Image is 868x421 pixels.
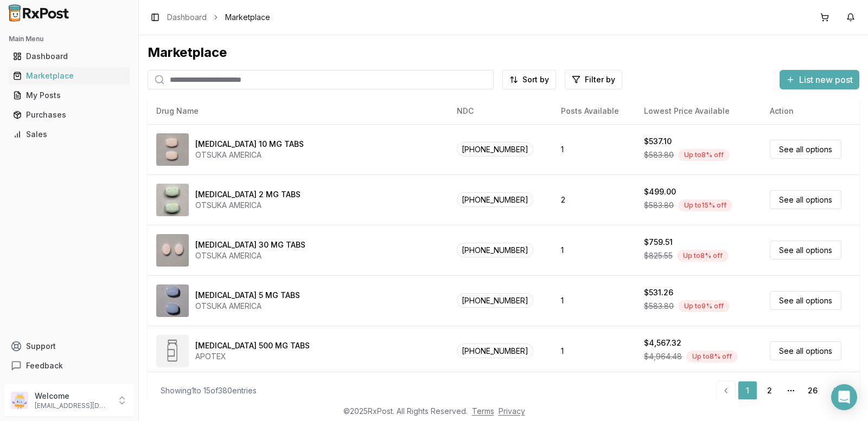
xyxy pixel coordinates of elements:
[552,275,636,326] td: 1
[9,86,130,105] a: My Posts
[502,70,556,89] button: Sort by
[13,90,125,101] div: My Posts
[4,106,134,124] button: Purchases
[13,70,125,81] div: Marketplace
[552,174,636,225] td: 2
[9,35,130,43] h2: Main Menu
[552,225,636,275] td: 1
[13,51,125,62] div: Dashboard
[195,139,304,150] div: [MEDICAL_DATA] 10 MG TABS
[472,406,494,416] a: Terms
[195,200,301,211] div: OTSUKA AMERICA
[167,12,207,23] a: Dashboard
[716,381,846,400] nav: pagination
[195,239,305,250] div: [MEDICAL_DATA] 30 MG TABS
[677,250,729,262] div: Up to 8 % off
[156,184,189,216] img: Abilify 2 MG TABS
[738,381,757,400] a: 1
[678,149,730,161] div: Up to 8 % off
[759,381,779,400] a: 2
[552,98,636,124] th: Posts Available
[644,186,676,197] div: $499.00
[4,4,74,22] img: RxPost Logo
[148,44,859,61] div: Marketplace
[167,12,270,23] nav: breadcrumb
[195,290,300,301] div: [MEDICAL_DATA] 5 MG TABS
[195,150,304,160] div: OTSUKA AMERICA
[148,98,448,124] th: Drug Name
[644,136,672,147] div: $537.10
[825,381,846,400] a: Go to next page
[780,75,859,86] a: List new post
[4,356,134,375] button: Feedback
[678,300,730,312] div: Up to 9 % off
[195,351,310,362] div: APOTEX
[11,392,28,409] img: User avatar
[644,237,673,248] div: $759.51
[161,385,257,396] div: Showing 1 to 15 of 380 entries
[156,335,189,367] img: Abiraterone Acetate 500 MG TABS
[644,351,682,362] span: $4,964.48
[552,124,636,174] td: 1
[9,66,130,86] a: Marketplace
[499,406,525,416] a: Privacy
[565,70,622,89] button: Filter by
[552,326,636,376] td: 1
[585,74,615,85] span: Filter by
[13,129,125,140] div: Sales
[644,200,674,211] span: $583.80
[457,192,533,207] span: [PHONE_NUMBER]
[448,98,552,124] th: NDC
[457,142,533,157] span: [PHONE_NUMBER]
[4,67,134,85] button: Marketplace
[156,284,189,317] img: Abilify 5 MG TABS
[644,301,674,312] span: $583.80
[678,199,732,211] div: Up to 15 % off
[35,401,110,410] p: [EMAIL_ADDRESS][DOMAIN_NAME]
[761,98,859,124] th: Action
[770,140,841,159] a: See all options
[4,87,134,104] button: My Posts
[780,70,859,89] button: List new post
[457,293,533,308] span: [PHONE_NUMBER]
[35,391,110,401] p: Welcome
[686,351,738,362] div: Up to 8 % off
[195,189,301,200] div: [MEDICAL_DATA] 2 MG TABS
[644,150,674,160] span: $583.80
[803,381,822,400] a: 26
[635,98,761,124] th: Lowest Price Available
[770,341,841,360] a: See all options
[831,384,857,410] div: Open Intercom Messenger
[644,338,681,348] div: $4,567.32
[457,243,533,257] span: [PHONE_NUMBER]
[770,241,841,260] a: See all options
[457,344,533,358] span: [PHONE_NUMBER]
[26,360,63,371] span: Feedback
[9,47,130,66] a: Dashboard
[156,234,189,267] img: Abilify 30 MG TABS
[195,340,310,351] div: [MEDICAL_DATA] 500 MG TABS
[770,291,841,310] a: See all options
[9,105,130,125] a: Purchases
[9,125,130,144] a: Sales
[644,287,673,298] div: $531.26
[13,109,125,120] div: Purchases
[770,190,841,209] a: See all options
[195,301,300,312] div: OTSUKA AMERICA
[195,250,305,261] div: OTSUKA AMERICA
[799,73,853,86] span: List new post
[4,126,134,143] button: Sales
[156,133,189,166] img: Abilify 10 MG TABS
[4,336,134,356] button: Support
[225,12,270,23] span: Marketplace
[522,74,549,85] span: Sort by
[644,250,673,261] span: $825.55
[4,48,134,65] button: Dashboard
